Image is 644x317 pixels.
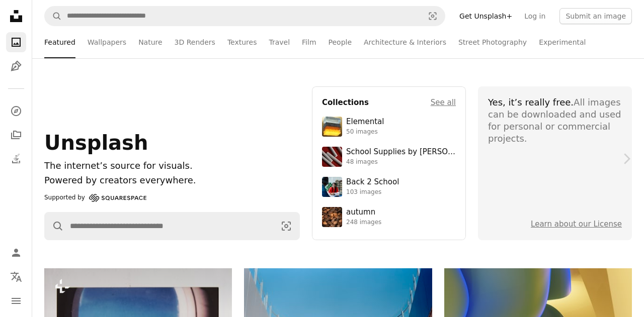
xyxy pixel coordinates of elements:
form: Find visuals sitewide [44,6,445,26]
div: 48 images [346,158,456,166]
div: Elemental [346,117,384,127]
a: Log in [518,8,551,24]
a: See all [431,96,456,109]
button: Submit an image [559,8,632,24]
a: Photos [6,32,26,52]
h1: The internet’s source for visuals. [44,159,300,173]
a: Textures [227,26,257,58]
div: autumn [346,207,381,218]
a: Get Unsplash+ [453,8,518,24]
div: 50 images [346,128,384,136]
a: Travel [269,26,290,58]
span: Yes, it’s really free. [488,97,574,108]
a: Architecture & Interiors [364,26,446,58]
a: Elemental50 images [322,117,456,137]
button: Search Unsplash [45,7,62,26]
img: premium_photo-1683135218355-6d72011bf303 [322,177,342,197]
a: Supported by [44,192,146,204]
a: Street Photography [458,26,527,58]
button: Menu [6,291,26,311]
a: Explore [6,101,26,121]
div: All images can be downloaded and used for personal or commercial projects. [488,96,622,145]
p: Powered by creators everywhere. [44,173,300,188]
a: Learn about our License [531,220,622,229]
div: Back 2 School [346,177,399,187]
form: Find visuals sitewide [44,212,300,240]
a: People [329,26,352,58]
a: Film [302,26,316,58]
img: premium_photo-1751985761161-8a269d884c29 [322,117,342,137]
div: 248 images [346,219,381,227]
a: Illustrations [6,56,26,76]
div: School Supplies by [PERSON_NAME] [346,147,456,157]
a: Nature [138,26,162,58]
a: 3D Renders [175,26,215,58]
img: premium_photo-1715107534993-67196b65cde7 [322,147,342,167]
h4: Collections [322,96,369,109]
div: 103 images [346,188,399,196]
img: photo-1637983927634-619de4ccecac [322,207,342,227]
button: Visual search [421,7,445,26]
a: Wallpapers [88,26,126,58]
button: Search Unsplash [45,213,64,240]
a: School Supplies by [PERSON_NAME]48 images [322,147,456,167]
button: Visual search [273,213,299,240]
a: Experimental [539,26,586,58]
a: Back 2 School103 images [322,177,456,197]
a: Log in / Sign up [6,243,26,263]
a: Next [609,111,644,207]
button: Language [6,267,26,287]
a: autumn248 images [322,207,456,227]
span: Unsplash [44,131,148,154]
